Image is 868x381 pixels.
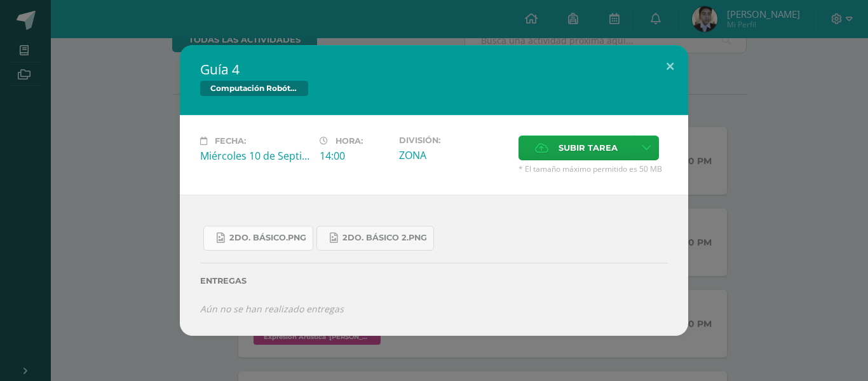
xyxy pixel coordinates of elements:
h2: Guía 4 [200,60,668,78]
a: 2do. Básico.png [203,226,313,251]
div: 14:00 [320,149,389,163]
span: Computación Robótica [200,81,308,96]
span: * El tamaño máximo permitido es 50 MB [519,163,668,174]
button: Close (Esc) [652,45,688,88]
span: Subir tarea [559,136,618,160]
i: Aún no se han realizado entregas [200,303,344,315]
span: 2do. Básico 2.png [342,233,427,243]
label: División: [399,135,508,145]
div: Miércoles 10 de Septiembre [200,149,309,163]
span: Fecha: [215,136,246,146]
a: 2do. Básico 2.png [316,226,434,251]
div: ZONA [399,148,508,162]
span: Hora: [336,136,363,146]
label: Entregas [200,276,668,286]
span: 2do. Básico.png [229,233,306,243]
